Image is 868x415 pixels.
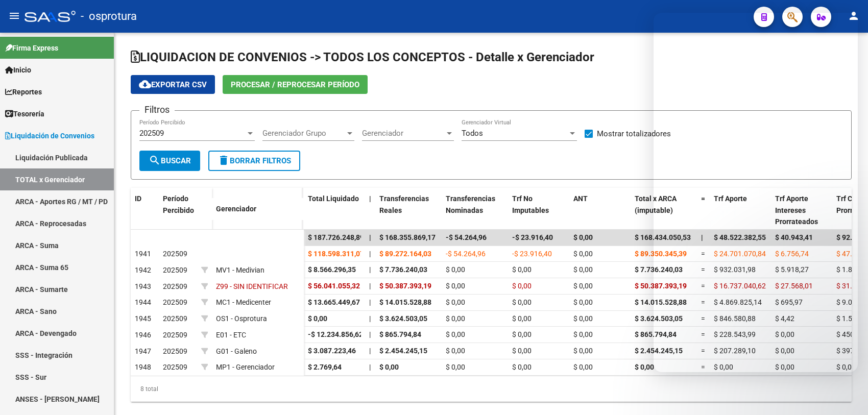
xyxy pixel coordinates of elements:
span: $ 0,00 [446,347,465,355]
span: 1947 [135,347,151,355]
span: $ 0,00 [573,330,593,338]
datatable-header-cell: Total x ARCA (imputable) [631,188,697,233]
span: $ 865.794,84 [379,330,421,338]
span: 202509 [139,129,164,138]
span: | [369,347,371,355]
span: MC1 - Medicenter [216,298,271,306]
datatable-header-cell: Transferencias Nominadas [442,188,508,233]
span: $ 0,00 [446,363,465,371]
span: Reportes [5,86,42,97]
span: 202509 [163,298,187,306]
span: 1946 [135,331,151,339]
span: $ 89.272.164,03 [379,250,431,258]
span: $ 0,00 [573,363,593,371]
span: $ 0,00 [512,265,532,274]
span: 202509 [163,314,187,323]
mat-icon: search [149,154,161,166]
iframe: Intercom live chat [654,13,858,372]
span: G01 - Galeno [216,347,257,355]
span: 202509 [163,282,187,290]
span: $ 50.387.393,19 [635,282,687,290]
span: $ 0,00 [573,265,593,274]
span: Trf No Imputables [512,194,549,214]
span: $ 187.726.248,89 [308,233,364,241]
span: | [369,330,371,338]
button: Buscar [139,151,200,171]
span: | [369,314,371,323]
span: -$ 54.264,96 [446,250,486,258]
span: $ 0,00 [308,314,327,323]
datatable-header-cell: Gerenciador [212,198,304,220]
span: Exportar CSV [139,80,207,89]
span: $ 0,00 [512,330,532,338]
span: $ 14.015.528,88 [379,298,431,306]
span: $ 13.665.449,67 [308,298,360,306]
span: 1948 [135,363,151,371]
span: $ 0,00 [512,347,532,355]
span: 1943 [135,282,151,290]
span: $ 8.566.296,35 [308,265,356,274]
span: Procesar / Reprocesar período [231,80,359,89]
span: | [369,298,371,306]
span: $ 0,00 [446,282,465,290]
span: | [369,282,371,290]
span: $ 0,00 [512,282,532,290]
iframe: Intercom live chat [833,380,858,405]
span: $ 0,00 [512,298,532,306]
button: Procesar / Reprocesar período [223,75,368,94]
span: $ 0,00 [446,314,465,323]
span: -$ 23.916,40 [512,250,552,258]
datatable-header-cell: Transferencias Reales [375,188,442,233]
span: Liquidación de Convenios [5,130,94,141]
span: Firma Express [5,42,58,54]
span: | [369,233,371,241]
span: $ 168.355.869,17 [379,233,436,241]
span: $ 865.794,84 [635,330,677,338]
span: MP1 - Gerenciador [216,363,275,371]
span: $ 0,00 [446,330,465,338]
span: $ 2.454.245,15 [635,347,683,355]
span: Total x ARCA (imputable) [635,194,677,214]
span: $ 0,00 [573,298,593,306]
button: Borrar Filtros [208,151,300,171]
span: $ 7.736.240,03 [379,265,427,274]
mat-icon: delete [218,154,230,166]
span: $ 118.598.311,07 [308,250,364,258]
datatable-header-cell: Total Liquidado [304,188,365,233]
span: -$ 12.234.856,62 [308,330,363,338]
span: 202509 [163,331,187,339]
span: | [369,194,371,203]
span: Período Percibido [163,194,194,214]
span: Gerenciador [216,205,256,213]
span: $ 0,00 [635,363,654,371]
datatable-header-cell: ANT [569,188,631,233]
span: E01 - ETC [216,331,246,339]
span: LIQUIDACION DE CONVENIOS -> TODOS LOS CONCEPTOS - Detalle x Gerenciador [131,50,594,64]
span: MV1 - Medivian [216,266,264,274]
span: 1944 [135,298,151,306]
datatable-header-cell: ID [131,188,159,231]
span: | [369,363,371,371]
span: 202509 [163,363,187,371]
span: $ 0,00 [573,314,593,323]
span: 202509 [163,266,187,274]
span: Buscar [149,156,191,165]
span: Transferencias Nominadas [446,194,495,214]
span: $ 3.087.223,46 [308,347,356,355]
span: $ 89.350.345,39 [635,250,687,258]
span: 202509 [163,347,187,355]
span: Z99 - SIN IDENTIFICAR [216,282,288,290]
button: Exportar CSV [131,75,215,94]
span: $ 0,00 [446,298,465,306]
span: ANT [573,194,588,203]
span: Inicio [5,64,31,76]
span: | [369,250,371,258]
span: $ 0,00 [446,265,465,274]
span: Todos [462,129,483,138]
span: Gerenciador Grupo [262,129,345,138]
span: $ 0,00 [512,363,532,371]
span: $ 50.387.393,19 [379,282,431,290]
span: 1942 [135,266,151,274]
span: $ 0,00 [573,233,593,241]
span: $ 7.736.240,03 [635,265,683,274]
